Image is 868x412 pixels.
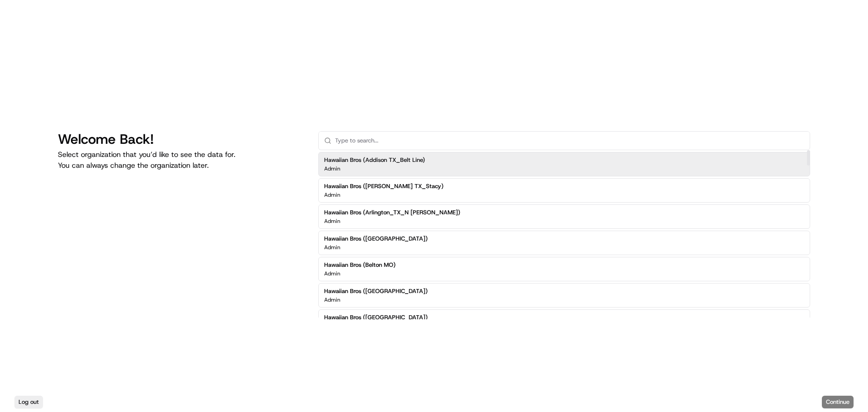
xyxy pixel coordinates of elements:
[58,149,304,171] p: Select organization that you’d like to see the data for. You can always change the organization l...
[324,165,340,172] p: Admin
[324,182,443,190] h2: Hawaiian Bros ([PERSON_NAME] TX_Stacy)
[324,313,428,322] h2: Hawaiian Bros ([GEOGRAPHIC_DATA])
[324,270,340,277] p: Admin
[324,208,460,217] h2: Hawaiian Bros (Arlington_TX_N [PERSON_NAME])
[324,235,428,243] h2: Hawaiian Bros ([GEOGRAPHIC_DATA])
[324,287,428,295] h2: Hawaiian Bros ([GEOGRAPHIC_DATA])
[324,191,340,199] p: Admin
[324,244,340,251] p: Admin
[335,132,804,150] input: Type to search...
[324,156,425,164] h2: Hawaiian Bros (Addison TX_Belt Line)
[58,131,304,147] h1: Welcome Back!
[324,261,396,269] h2: Hawaiian Bros (Belton MO)
[14,396,43,408] button: Log out
[324,296,340,303] p: Admin
[324,218,340,225] p: Admin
